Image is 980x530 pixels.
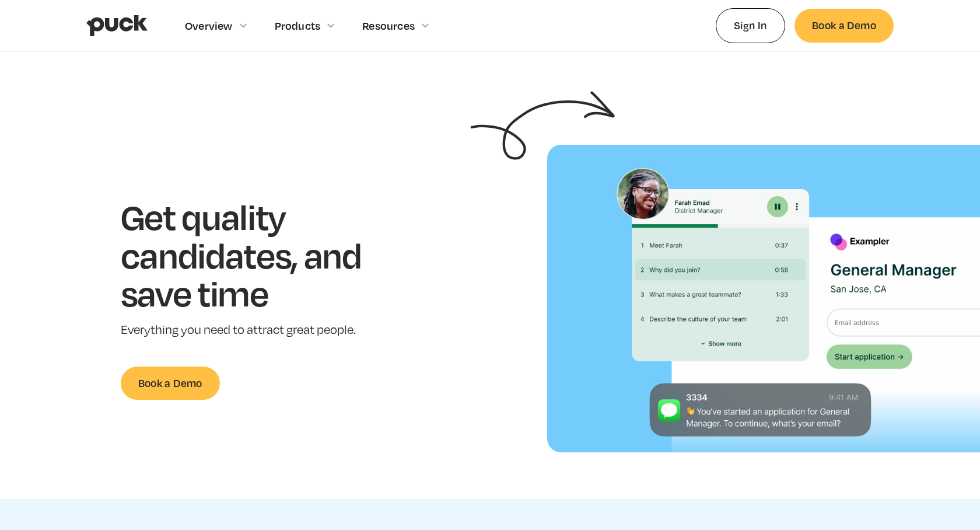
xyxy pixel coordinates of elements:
p: Everything you need to attract great people. [121,322,398,339]
h1: Get quality candidates, and save time [121,197,398,312]
div: Resources [362,19,415,32]
a: Book a Demo [794,9,894,42]
div: Products [275,19,321,32]
div: Overview [185,19,233,32]
a: Sign In [716,8,785,43]
a: Book a Demo [121,367,220,400]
